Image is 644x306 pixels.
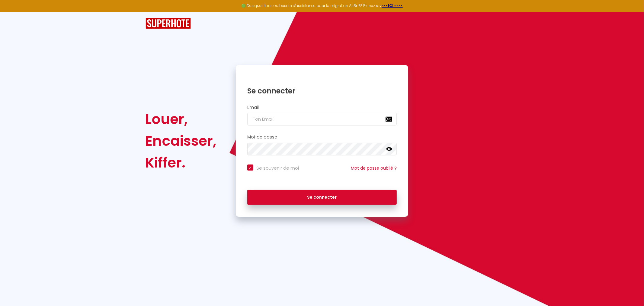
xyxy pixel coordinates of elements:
h2: Mot de passe [247,135,397,140]
h2: Email [247,105,397,110]
a: Mot de passe oublié ? [351,165,397,171]
input: Ton Email [247,113,397,125]
div: Kiffer. [146,152,217,174]
h1: Se connecter [247,86,397,96]
a: >>> ICI <<<< [382,3,403,8]
img: SuperHote logo [146,18,191,29]
div: Louer, [146,108,217,130]
button: Se connecter [247,190,397,205]
div: Encaisser, [146,130,217,152]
